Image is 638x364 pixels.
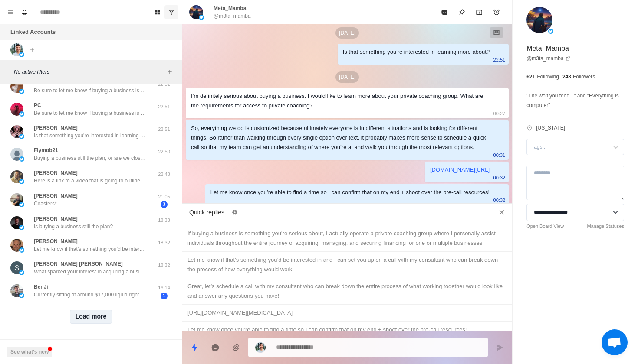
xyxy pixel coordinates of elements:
span: 3 [161,201,168,208]
p: Coasters* [34,200,57,208]
p: [US_STATE] [536,124,565,132]
img: picture [10,239,23,252]
p: Meta_Mamba [214,4,246,12]
button: Add account [27,45,37,55]
div: Great, let’s schedule a call with my consultant who can break down the entire process of what wor... [187,282,507,301]
img: picture [10,80,23,93]
div: So, everything we do is customized because ultimately everyone is in different situations and is ... [191,123,490,152]
button: Add reminder [488,3,505,21]
button: Add filters [164,67,175,77]
img: picture [10,216,23,229]
img: picture [10,103,23,116]
img: picture [19,134,24,139]
div: Let me know if that’s something you’d be interested in and I can set you up on a call with my con... [187,255,507,274]
span: 1 [161,292,168,299]
p: Here is a link to a video that is going to outline in more depth, what we do and how we can help,... [34,177,147,185]
button: Notifications [17,5,31,19]
div: Let me know once you’re able to find a time so I can confirm that on my end + shoot over the pre-... [187,325,507,335]
button: Add media [227,339,245,356]
img: picture [10,148,23,161]
button: Mark as read [436,3,453,21]
p: Meta_Mamba [526,43,569,54]
img: picture [189,5,203,19]
p: Be sure to let me know if buying a business is still something you're interested in! [34,109,147,117]
img: picture [19,247,24,253]
p: [PERSON_NAME] [34,237,78,245]
p: 18:33 [153,217,175,224]
p: Be sure to let me know if buying a business is still something you're interested in! [34,87,147,94]
div: If buying a business is something you're serious about, I actually operate a private coaching gro... [187,229,507,248]
a: @m3ta_mamba [526,55,571,62]
p: 00:32 [493,195,506,205]
p: Currently sitting at around $17,000 liquid right now. When looking for businesses what are some o... [34,291,147,299]
p: PC [34,101,41,109]
img: picture [548,29,553,34]
p: 243 [562,73,571,81]
div: Is that something you're interested in learning more about? [343,47,490,57]
img: picture [19,156,24,162]
img: picture [19,179,24,184]
p: 22:51 [153,81,175,88]
button: Reply with AI [207,339,224,356]
img: picture [199,15,204,20]
div: I’m definitely serious about buying a business. I would like to learn more about your private coa... [191,91,490,110]
img: picture [255,342,266,353]
p: Is that something you're interested in learning more about? [34,132,147,140]
div: Open chat [602,329,628,355]
p: [PERSON_NAME] [PERSON_NAME] [34,260,123,268]
img: picture [10,43,23,56]
p: 22:50 [153,148,175,156]
button: Load more [70,310,112,324]
p: [DATE] [335,27,359,39]
p: 00:31 [493,150,506,160]
img: picture [10,193,23,206]
p: Following [537,73,559,81]
img: picture [10,261,23,274]
button: Archive [470,3,488,21]
p: [PERSON_NAME] [34,192,78,200]
p: 00:27 [493,109,506,118]
p: [PERSON_NAME] [34,169,78,177]
p: Flymob21 [34,146,58,154]
p: What sparked your interest in acquiring a business, and where are you located? I might be able to... [34,268,147,276]
p: 621 [526,73,535,81]
img: picture [19,293,24,298]
p: 18:32 [153,262,175,269]
p: Followers [573,73,595,81]
button: Send message [491,339,509,356]
p: [PERSON_NAME] [34,215,78,223]
p: No active filters [14,68,164,76]
img: picture [19,111,24,117]
button: Edit quick replies [228,205,242,219]
img: picture [19,202,24,207]
button: See what's new [7,347,52,357]
p: 18:32 [153,239,175,247]
p: 21:05 [153,193,175,201]
button: Menu [3,5,17,19]
button: Board View [151,5,164,19]
p: Buying a business still the plan, or are we closing this out? No problem either way, just lmk! [34,154,147,162]
img: picture [10,284,23,297]
p: 16:14 [153,284,175,292]
button: Pin [453,3,470,21]
p: 22:51 [153,103,175,110]
img: picture [19,89,24,94]
button: Close quick replies [495,205,509,219]
div: Let me know once you’re able to find a time so I can confirm that on my end + shoot over the pre-... [210,188,490,197]
img: picture [19,270,24,275]
p: 00:32 [493,173,506,182]
div: [URL][DOMAIN_NAME][MEDICAL_DATA] [187,308,507,318]
p: Is buying a business still the plan? [34,223,113,231]
p: 22:51 [153,126,175,133]
p: Let me know if that’s something you’d be interested in and I can set you up on a call with my con... [34,245,147,253]
a: Open Board View [526,223,564,230]
p: 22:51 [493,55,506,65]
button: Quick replies [186,339,203,356]
img: picture [19,52,24,57]
a: [DOMAIN_NAME][URL] [430,166,490,173]
p: Linked Accounts [10,28,56,36]
p: [DATE] [335,71,359,83]
p: Quick replies [189,208,224,217]
img: picture [19,225,24,230]
p: "The wolf you feed..." and “Everything is computer” [526,91,624,110]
